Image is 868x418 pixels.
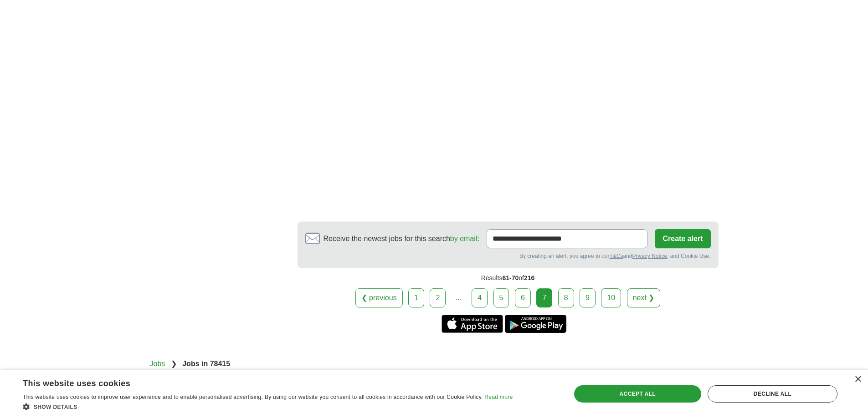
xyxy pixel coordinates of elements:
div: Results of [298,268,719,288]
div: Accept all [574,385,701,403]
a: next ❯ [627,288,661,307]
a: T&Cs [609,253,623,259]
div: ... [450,289,468,307]
div: This website uses cookies [23,375,490,389]
strong: Jobs in 78415 [182,360,230,368]
div: Decline all [708,385,837,403]
span: Show details [34,404,77,410]
div: Show details [23,402,513,411]
a: Privacy Notice [632,253,667,259]
a: 1 [408,288,424,307]
button: Create alert [655,229,710,248]
a: 9 [580,288,596,307]
span: Receive the newest jobs for this search : [324,233,479,244]
a: 8 [558,288,574,307]
a: 6 [515,288,531,307]
a: Get the iPhone app [442,315,503,333]
a: ❮ previous [355,288,403,307]
a: 5 [493,288,509,307]
div: By creating an alert, you agree to our and , and Cookie Use. [305,252,711,260]
a: by email [450,235,478,242]
div: Close [854,376,861,383]
span: 61-70 [502,274,519,282]
a: Get the Android app [505,315,566,333]
div: 7 [536,288,552,307]
a: 10 [601,288,621,307]
a: Jobs [150,360,165,368]
a: 2 [430,288,446,307]
a: Read more, opens a new window [484,394,513,400]
span: ❯ [171,360,177,368]
span: This website uses cookies to improve user experience and to enable personalised advertising. By u... [23,394,483,400]
a: 4 [472,288,488,307]
span: 216 [524,274,534,282]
